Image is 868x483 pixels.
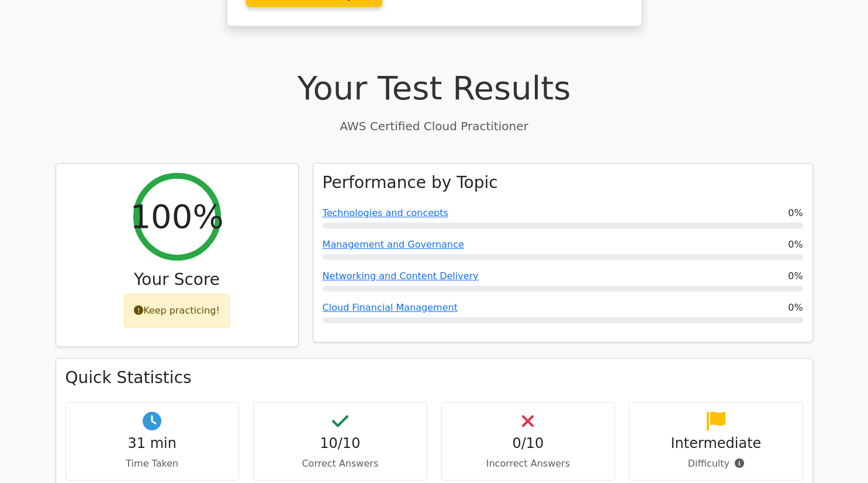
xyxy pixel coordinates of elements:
[788,301,803,315] span: 0%
[75,435,230,452] h4: 31 min
[130,197,223,236] h2: 100%
[451,457,606,471] p: Incorrect Answers
[263,457,417,471] p: Correct Answers
[788,206,803,220] span: 0%
[124,294,230,328] div: Keep practicing!
[323,207,448,218] a: Technologies and concepts
[639,457,793,471] p: Difficulty
[451,435,606,452] h4: 0/10
[65,368,803,388] h3: Quick Statistics
[788,238,803,252] span: 0%
[56,117,813,135] p: AWS Certified Cloud Practitioner
[639,435,793,452] h4: Intermediate
[75,457,230,471] p: Time Taken
[323,302,458,313] a: Cloud Financial Management
[323,239,464,250] a: Management and Governance
[263,435,417,452] h4: 10/10
[65,270,289,290] h3: Your Score
[56,68,813,107] h1: Your Test Results
[323,270,479,282] a: Networking and Content Delivery
[788,269,803,283] span: 0%
[323,173,498,193] h3: Performance by Topic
